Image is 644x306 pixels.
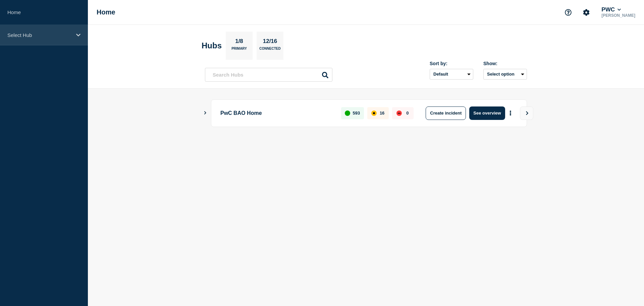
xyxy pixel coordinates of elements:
[430,61,473,66] div: Sort by:
[202,41,222,50] h2: Hubs
[506,107,515,119] button: More actions
[97,8,115,16] h1: Home
[371,111,377,116] div: affected
[259,47,280,54] p: Connected
[426,106,466,120] button: Create incident
[231,47,247,54] p: Primary
[204,111,207,116] button: Show Connected Hubs
[345,111,350,116] div: up
[406,111,409,116] p: 0
[220,106,333,120] p: PwC BAO Home
[353,111,360,116] p: 593
[380,111,384,116] p: 16
[396,111,402,116] div: down
[561,5,575,19] button: Support
[600,13,637,18] p: [PERSON_NAME]
[469,106,505,120] button: See overview
[7,32,72,38] p: Select Hub
[233,38,246,47] p: 1/8
[260,38,280,47] p: 12/16
[520,106,533,120] button: View
[600,6,622,13] button: PWC
[205,68,332,82] input: Search Hubs
[430,69,473,80] select: Sort by
[579,5,593,19] button: Account settings
[483,69,527,80] button: Select option
[483,61,527,66] div: Show:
